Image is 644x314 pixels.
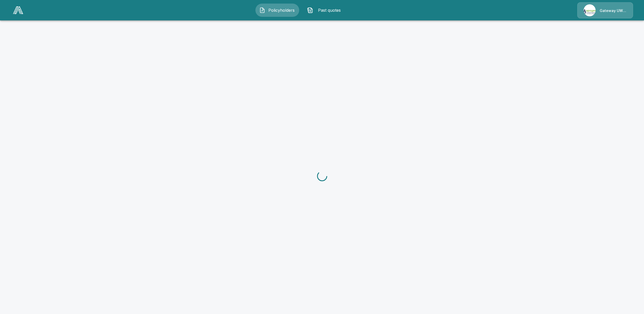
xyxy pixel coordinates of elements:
[307,7,313,13] img: Past quotes Icon
[13,6,23,14] img: AA Logo
[315,7,343,13] span: Past quotes
[255,4,299,17] button: Policyholders IconPolicyholders
[259,7,265,13] img: Policyholders Icon
[303,4,347,17] button: Past quotes IconPast quotes
[267,7,295,13] span: Policyholders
